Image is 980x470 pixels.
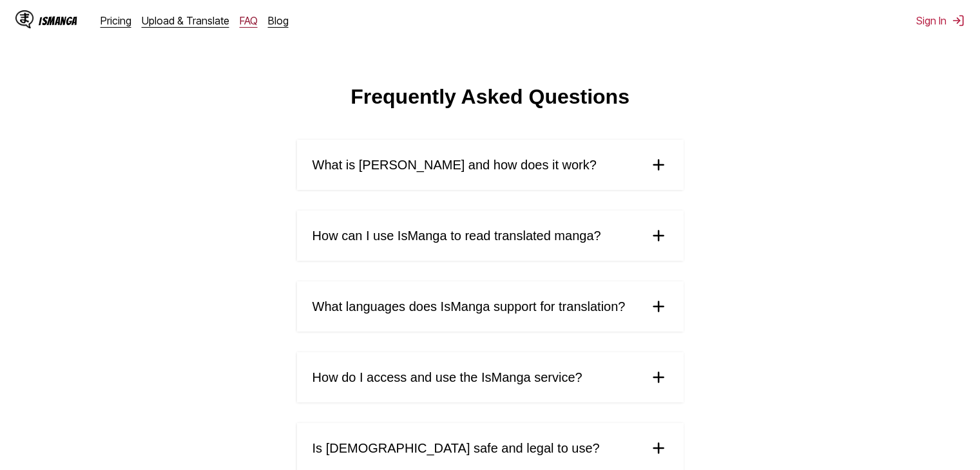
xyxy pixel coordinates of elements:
span: Is [DEMOGRAPHIC_DATA] safe and legal to use? [312,441,600,456]
img: plus [649,226,668,245]
img: plus [649,368,668,387]
img: plus [649,155,668,174]
img: plus [649,438,668,458]
div: IsManga [39,15,77,27]
span: What is [PERSON_NAME] and how does it work? [312,158,597,173]
a: IsManga LogoIsManga [15,10,101,31]
img: IsManga Logo [15,10,34,28]
img: Sign out [952,14,965,27]
h1: Frequently Asked Questions [351,85,629,109]
summary: How can I use IsManga to read translated manga? [297,211,684,261]
a: Upload & Translate [142,14,229,27]
a: Blog [268,14,289,27]
a: Pricing [101,14,131,27]
span: What languages does IsManga support for translation? [312,299,626,314]
a: FAQ [240,14,258,27]
summary: What languages does IsManga support for translation? [297,281,684,332]
summary: How do I access and use the IsManga service? [297,352,684,402]
img: plus [649,297,668,316]
button: Sign In [916,14,965,27]
summary: What is [PERSON_NAME] and how does it work? [297,140,684,190]
span: How do I access and use the IsManga service? [312,370,582,385]
span: How can I use IsManga to read translated manga? [312,229,601,243]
